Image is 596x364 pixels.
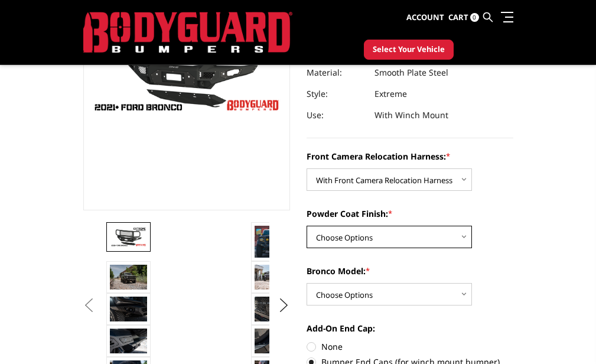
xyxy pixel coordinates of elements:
[307,62,366,83] dt: Material:
[406,12,444,22] span: Account
[364,40,454,60] button: Select Your Vehicle
[307,265,513,277] label: Bronco Model:
[255,265,292,290] img: Bronco Extreme Front (winch mount)
[406,2,444,34] a: Account
[255,329,292,353] img: Bronco Extreme Front (winch mount)
[374,105,448,126] dd: With Winch Mount
[448,12,468,22] span: Cart
[110,265,147,290] img: Bronco Extreme Front (winch mount)
[255,297,292,321] img: Relocated Adaptive Cruise Control behind grill mesh
[307,150,513,162] label: Front Camera Relocation Harness:
[255,226,292,258] img: Bronco Extreme Front (winch mount)
[448,2,479,34] a: Cart 0
[307,340,513,353] label: None
[110,226,147,247] img: Bronco Extreme Front (winch mount)
[110,329,147,353] img: Bronco Extreme Front (winch mount)
[374,62,448,83] dd: Smooth Plate Steel
[307,105,366,126] dt: Use:
[307,207,513,220] label: Powder Coat Finish:
[83,12,292,53] img: BODYGUARD BUMPERS
[275,297,292,314] button: Next
[374,83,407,105] dd: Extreme
[470,13,479,22] span: 0
[307,83,366,105] dt: Style:
[80,297,98,314] button: Previous
[373,44,445,56] span: Select Your Vehicle
[307,322,513,334] label: Add-On End Cap:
